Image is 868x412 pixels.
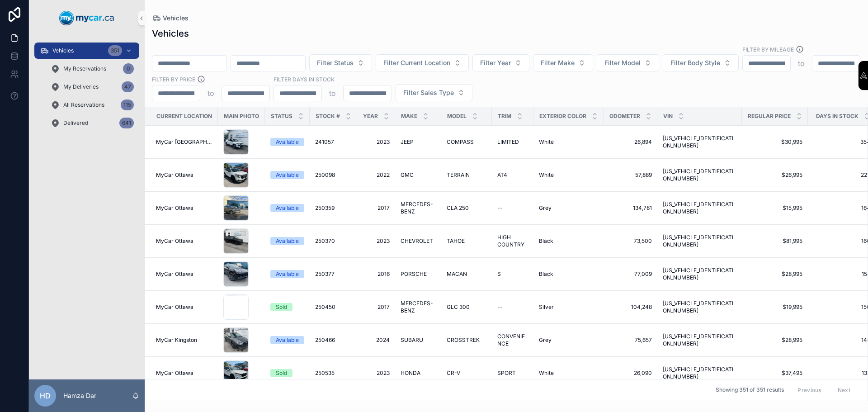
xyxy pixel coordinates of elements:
span: 2023 [363,138,390,146]
a: Black [539,270,598,278]
a: MyCar Ottawa [156,303,212,311]
span: Filter Current Location [383,58,450,67]
span: Model [447,113,467,120]
span: MyCar Ottawa [156,204,193,212]
div: Sold [276,303,287,311]
a: 2023 [363,369,390,377]
span: TAHOE [447,237,465,245]
span: Days In Stock [816,113,859,120]
a: 250535 [315,369,352,377]
a: Available [270,336,304,344]
a: CHEVROLET [401,237,436,245]
a: 250450 [315,303,352,311]
span: MyCar Ottawa [156,237,193,245]
span: Stock # [316,113,340,120]
a: My Deliveries47 [45,79,139,95]
a: 104,248 [609,303,652,311]
span: TERRAIN [447,171,470,179]
div: scrollable content [29,36,145,143]
a: Vehicles [152,14,189,23]
a: Delivered641 [45,115,139,131]
a: TERRAIN [447,171,486,179]
span: MyCar Ottawa [156,171,193,179]
span: $37,495 [747,369,802,377]
span: MERCEDES-BENZ [401,201,436,215]
span: MyCar Ottawa [156,369,193,377]
a: MyCar Ottawa [156,369,212,377]
a: 26,090 [609,369,652,377]
span: MERCEDES-BENZ [401,300,436,314]
div: 641 [119,118,134,128]
span: White [539,369,554,377]
a: 26,894 [609,138,652,146]
a: Grey [539,204,598,212]
a: MyCar [GEOGRAPHIC_DATA] [156,138,212,146]
span: 250098 [315,171,335,179]
span: Status [271,113,292,120]
a: SUBARU [401,336,436,344]
span: HONDA [401,369,420,377]
a: CONVENIENCE [497,333,528,347]
a: MyCar Kingston [156,336,212,344]
a: 73,500 [609,237,652,245]
span: S [497,270,501,278]
a: White [539,171,598,179]
div: 351 [108,45,122,56]
a: Sold [270,369,304,377]
span: 241057 [315,138,334,146]
span: MyCar Ottawa [156,270,193,278]
span: CLA 250 [447,204,469,212]
a: [US_VEHICLE_IDENTIFICATION_NUMBER] [663,135,736,149]
a: [US_VEHICLE_IDENTIFICATION_NUMBER] [663,366,736,380]
a: Grey [539,336,598,344]
a: 2017 [363,303,390,311]
span: My Deliveries [63,83,99,90]
span: Silver [539,303,554,311]
span: White [539,171,554,179]
span: MyCar Kingston [156,336,197,344]
a: $26,995 [747,171,802,179]
a: 250359 [315,204,352,212]
span: [US_VEHICLE_IDENTIFICATION_NUMBER] [663,234,736,248]
div: Available [276,336,299,344]
span: GMC [401,171,414,179]
a: 2023 [363,237,390,245]
span: Odometer [609,113,640,120]
button: Select Button [309,54,372,71]
span: My Reservations [63,65,106,72]
h1: Vehicles [152,27,189,40]
span: Black [539,270,553,278]
span: $28,995 [747,270,802,278]
span: Filter Status [317,58,354,67]
span: GLC 300 [447,303,470,311]
p: to [329,88,336,99]
p: to [798,58,805,69]
span: Filter Sales Type [403,88,454,97]
span: 250450 [315,303,335,311]
span: $15,995 [747,204,802,212]
a: 2017 [363,204,390,212]
div: Available [276,237,299,245]
span: Filter Model [604,58,641,67]
span: 250370 [315,237,335,245]
span: Vehicles [52,47,74,54]
span: Regular Price [748,113,791,120]
span: Make [401,113,417,120]
a: [US_VEHICLE_IDENTIFICATION_NUMBER] [663,201,736,215]
span: $30,995 [747,138,802,146]
button: Select Button [533,54,593,71]
a: TAHOE [447,237,486,245]
span: COMPASS [447,138,474,146]
span: 2022 [363,171,390,179]
a: Vehicles351 [34,43,139,59]
span: 250466 [315,336,335,344]
a: [US_VEHICLE_IDENTIFICATION_NUMBER] [663,333,736,347]
span: Year [363,113,378,120]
